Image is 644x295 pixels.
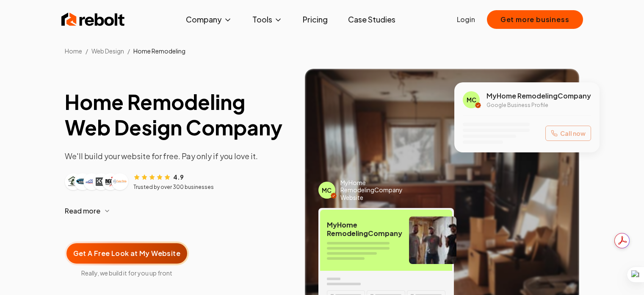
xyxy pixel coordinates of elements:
button: Read more [65,201,291,221]
p: We'll build your website for free. Pay only if you love it. [65,150,291,162]
li: / [86,47,88,55]
img: Customer logo 4 [94,175,108,188]
p: Trusted by over 300 businesses [133,184,214,191]
button: Tools [246,11,289,28]
span: Get A Free Look at My Website [73,248,181,258]
nav: Breadcrumb [51,47,593,55]
h1: Home Remodeling Web Design Company [65,89,291,140]
span: MC [467,96,476,104]
img: Customer logo 5 [104,175,117,188]
span: MC [322,186,332,194]
span: My Home Remodeling Company [486,91,591,101]
div: Rating: 4.9 out of 5 stars [133,172,184,181]
a: Login [457,14,475,25]
a: Case Studies [341,11,402,28]
img: Customer logo 1 [66,175,80,188]
button: Get A Free Look at My Website [65,242,189,265]
span: Really, we build it for you up front [65,269,189,277]
span: My Home Remodeling Company [327,221,402,238]
li: / [127,47,130,55]
article: Customer reviews [65,172,291,191]
a: Pricing [296,11,334,28]
a: Get A Free Look at My WebsiteReally, we build it for you up front [65,228,189,277]
img: Home Remodeling team [409,216,456,264]
span: Home Remodeling [133,47,185,55]
span: Web Design [91,47,124,55]
a: Home [65,47,82,55]
img: Rebolt Logo [61,11,125,28]
img: Customer logo 3 [85,175,99,188]
span: My Home Remodeling Company Website [340,179,409,202]
button: Get more business [487,10,583,29]
div: Customer logos [65,173,128,190]
span: Read more [65,206,100,216]
p: Google Business Profile [486,102,591,109]
span: 4.9 [173,173,184,181]
img: Customer logo 2 [76,175,89,188]
button: Company [179,11,239,28]
img: Customer logo 6 [113,175,127,188]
